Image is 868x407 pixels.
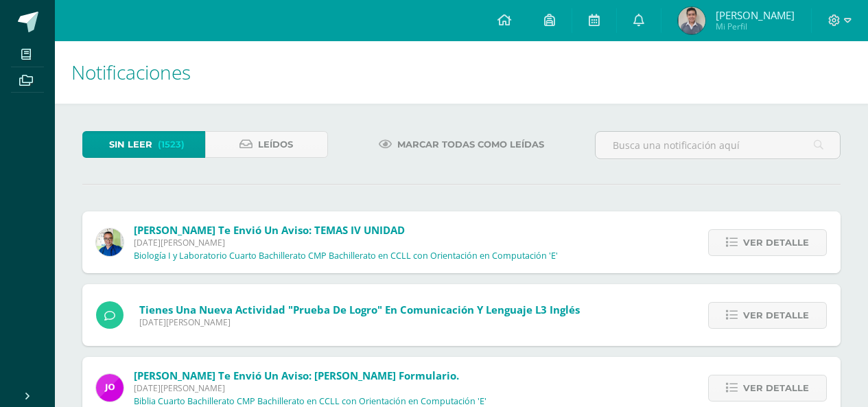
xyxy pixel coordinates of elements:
span: (1523) [158,132,185,157]
span: [DATE][PERSON_NAME] [134,382,486,394]
span: [PERSON_NAME] te envió un aviso: [PERSON_NAME] formulario. [134,369,459,382]
a: Marcar todas como leídas [362,131,561,158]
span: [DATE][PERSON_NAME] [134,237,558,248]
span: [PERSON_NAME] te envió un aviso: TEMAS IV UNIDAD [134,223,405,237]
span: [DATE][PERSON_NAME] [139,316,580,328]
span: Tienes una nueva actividad "Prueba de logro" En Comunicación y Lenguaje L3 Inglés [139,303,580,316]
img: 6614adf7432e56e5c9e182f11abb21f1.png [96,374,124,402]
span: Notificaciones [71,59,191,85]
span: Ver detalle [743,303,809,328]
a: Leídos [205,131,328,158]
span: Ver detalle [743,230,809,255]
span: Sin leer [109,132,152,157]
p: Biblia Cuarto Bachillerato CMP Bachillerato en CCLL con Orientación en Computación 'E' [134,396,486,407]
span: Mi Perfil [716,21,795,32]
img: 692ded2a22070436d299c26f70cfa591.png [96,229,124,256]
input: Busca una notificación aquí [596,132,840,159]
span: Ver detalle [743,375,809,401]
img: d9ff757adb93861349cde013a3ee1ac8.png [678,7,705,34]
p: Biología I y Laboratorio Cuarto Bachillerato CMP Bachillerato en CCLL con Orientación en Computac... [134,251,558,261]
span: Marcar todas como leídas [397,132,544,157]
span: [PERSON_NAME] [716,8,795,22]
span: Leídos [258,132,293,157]
a: Sin leer(1523) [82,131,205,158]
